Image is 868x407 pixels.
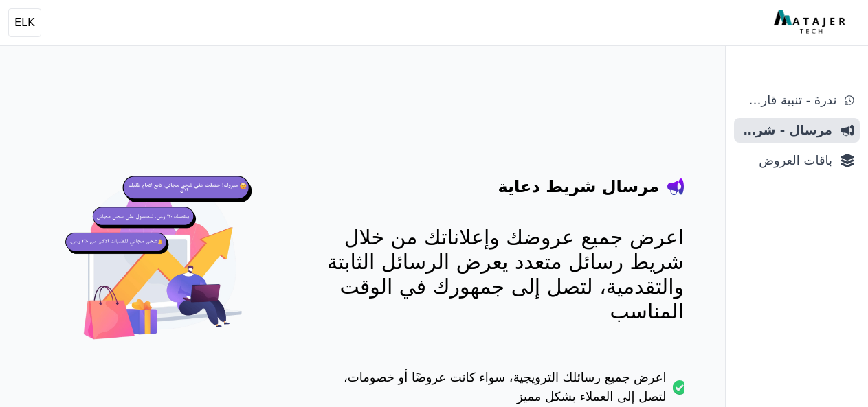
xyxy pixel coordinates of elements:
[14,14,35,31] span: ELK
[739,91,836,110] span: ندرة - تنبية قارب علي النفاذ
[498,176,659,198] h4: مرسال شريط دعاية
[63,165,263,365] img: hero
[739,151,832,170] span: باقات العروض
[774,10,849,35] img: MatajerTech Logo
[8,8,41,37] button: ELK
[318,225,684,324] p: اعرض جميع عروضك وإعلاناتك من خلال شريط رسائل متعدد يعرض الرسائل الثابتة والتقدمية، لتصل إلى جمهور...
[739,121,832,140] span: مرسال - شريط دعاية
